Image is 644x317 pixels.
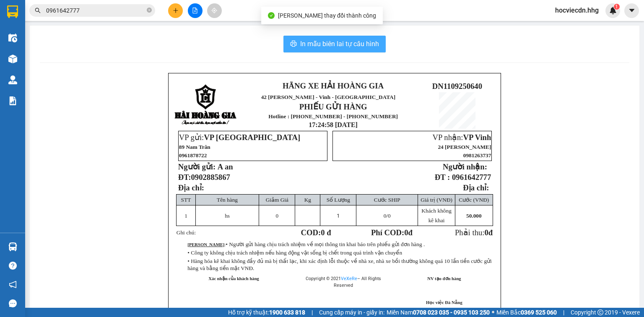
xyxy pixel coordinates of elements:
span: hocviecdn.hhg [548,5,605,16]
span: /0 [384,213,391,219]
span: 0981263737 [463,152,491,158]
span: notification [9,281,17,288]
span: Miền Nam [387,308,490,317]
span: 17:24:58 [DATE] [309,121,358,128]
span: 0 [484,228,488,237]
span: Khách không kê khai [421,208,451,223]
span: : [187,242,425,247]
img: solution-icon [8,96,17,105]
strong: Xác nhận của khách hàng [208,276,259,281]
span: search [35,8,41,13]
span: hs [225,213,230,219]
img: logo [4,35,20,76]
span: VP nhận: [432,133,491,142]
span: Kg [304,197,311,203]
span: Copyright © 2021 – All Rights Reserved [306,276,381,288]
strong: 1900 633 818 [269,309,305,316]
span: Phải thu: [455,228,493,237]
span: VP gửi: [179,133,300,142]
span: VP Vinh [463,133,491,142]
strong: Phí COD: đ [371,228,413,237]
a: VeXeRe [341,276,357,281]
span: 0 đ [321,228,331,237]
span: STT [181,197,191,203]
span: 42 [PERSON_NAME] - Vinh - [GEOGRAPHIC_DATA] [261,94,396,100]
input: Tìm tên, số ĐT hoặc mã đơn [46,6,145,15]
button: plus [168,3,183,18]
img: warehouse-icon [8,55,17,63]
button: file-add [188,3,203,18]
span: 89 Nam Trân [179,144,210,150]
span: close-circle [147,8,152,13]
img: warehouse-icon [8,34,17,42]
span: Miền Bắc [496,308,557,317]
span: | [312,308,313,317]
span: Giảm Giá [266,197,288,203]
span: file-add [192,8,198,13]
button: aim [207,3,222,18]
span: 50.000 [466,213,482,219]
span: Địa chỉ: [178,183,204,192]
span: đ [488,228,493,237]
span: Học việc Đà Nẵng [426,300,462,305]
img: logo [174,84,237,126]
strong: HÃNG XE HẢI HOÀNG GIA [28,8,81,26]
span: 0 [404,228,408,237]
strong: 0708 023 035 - 0935 103 250 [413,309,490,316]
img: warehouse-icon [8,242,17,251]
span: printer [290,40,297,48]
span: 1 [184,213,187,219]
span: 0 [384,213,387,219]
span: • Hàng hóa kê khai không đầy đủ mà bị thất lạc, khi xác định lỗi thuộc về nhà xe, nhà xe bồi thườ... [187,258,492,271]
span: In mẫu biên lai tự cấu hình [300,39,379,49]
span: 42 [PERSON_NAME] - Vinh - [GEOGRAPHIC_DATA] [21,28,83,50]
span: ⚪️ [492,311,494,314]
span: VP [GEOGRAPHIC_DATA] [204,133,300,142]
button: caret-down [624,3,639,18]
strong: Người gửi: [178,162,216,171]
span: copyright [597,309,603,315]
span: close-circle [147,7,152,15]
strong: ĐT: [178,173,230,182]
span: Cước (VNĐ) [459,197,489,203]
span: Giá trị (VNĐ) [421,197,452,203]
span: Số Lượng [327,197,350,203]
span: question-circle [9,262,17,270]
span: caret-down [628,7,636,14]
button: printerIn mẫu biên lai tự cấu hình [283,36,386,52]
span: Hỗ trợ kỹ thuật: [228,308,305,317]
strong: PHIẾU GỬI HÀNG [33,61,75,79]
span: Cung cấp máy in - giấy in: [319,308,384,317]
img: warehouse-icon [8,75,17,84]
strong: Địa chỉ: [463,183,489,192]
span: DN1109250640 [432,82,482,91]
strong: 0369 525 060 [521,309,557,316]
span: plus [173,8,179,13]
strong: [PERSON_NAME] [187,242,224,247]
span: • Công ty không chịu trách nhiệm nếu hàng động vật sống bị chết trong quá trình vận chuyển [187,249,402,256]
sup: 1 [614,4,620,10]
img: icon-new-feature [609,7,617,14]
strong: Hotline : [PHONE_NUMBER] - [PHONE_NUMBER] [268,113,398,120]
span: • Người gửi hàng chịu trách nhiệm về mọi thông tin khai báo trên phiếu gửi đơn hàng . [226,241,425,247]
strong: PHIẾU GỬI HÀNG [299,102,367,111]
strong: ĐT : [435,173,450,182]
span: 0961642777 [452,173,491,182]
span: 0961878722 [179,152,207,158]
span: A an [218,162,233,171]
img: logo-vxr [7,5,18,18]
span: Tên hàng [217,197,238,203]
span: check-circle [268,12,275,19]
span: 1 [337,213,340,219]
span: 0902885867 [191,173,230,182]
span: aim [211,8,217,13]
strong: HÃNG XE HẢI HOÀNG GIA [283,81,384,90]
span: Cước SHIP [374,197,400,203]
span: [PERSON_NAME] thay đổi thành công [278,12,376,19]
span: 1 [615,4,618,10]
span: message [9,299,17,307]
strong: Người nhận: [443,162,487,171]
strong: COD: [301,228,331,237]
span: Ghi chú: [177,229,196,236]
span: 0 [276,213,279,219]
